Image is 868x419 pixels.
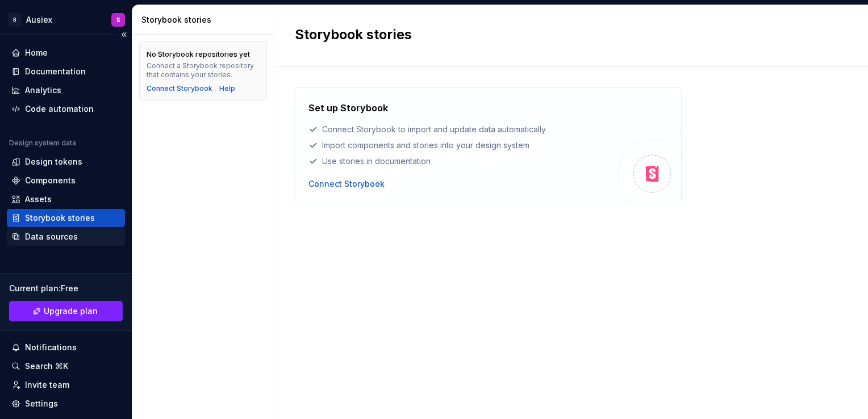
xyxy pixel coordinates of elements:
[26,14,52,26] div: Ausiex
[116,15,120,24] div: S
[8,13,22,27] div: B
[2,7,130,32] button: BAusiexS
[9,283,123,294] div: Current plan : Free
[308,101,388,115] h4: Set up Storybook
[44,305,98,317] span: Upgrade plan
[25,103,94,115] div: Code automation
[7,395,125,413] a: Settings
[7,228,125,246] a: Data sources
[9,139,76,148] div: Design system data
[25,194,52,205] div: Assets
[25,342,77,353] div: Notifications
[7,357,125,375] button: Search ⌘K
[25,85,61,96] div: Analytics
[116,27,132,43] button: Collapse sidebar
[25,156,82,167] div: Design tokens
[7,209,125,227] a: Storybook stories
[308,156,602,167] div: Use stories in documentation
[7,81,125,99] a: Analytics
[25,66,86,77] div: Documentation
[295,26,834,44] h2: Storybook stories
[25,212,95,224] div: Storybook stories
[7,190,125,208] a: Assets
[147,84,212,93] button: Connect Storybook
[7,376,125,394] a: Invite team
[7,338,125,357] button: Notifications
[7,44,125,62] a: Home
[25,361,68,372] div: Search ⌘K
[7,100,125,118] a: Code automation
[9,301,123,321] a: Upgrade plan
[7,171,125,190] a: Components
[308,140,602,151] div: Import components and stories into your design system
[25,231,78,242] div: Data sources
[25,175,76,186] div: Components
[147,61,260,79] div: Connect a Storybook repository that contains your stories.
[25,47,48,58] div: Home
[147,50,250,59] div: No Storybook repositories yet
[25,379,69,391] div: Invite team
[308,124,602,135] div: Connect Storybook to import and update data automatically
[7,153,125,171] a: Design tokens
[7,62,125,81] a: Documentation
[219,84,235,93] a: Help
[25,398,58,409] div: Settings
[308,178,385,190] button: Connect Storybook
[141,14,269,26] div: Storybook stories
